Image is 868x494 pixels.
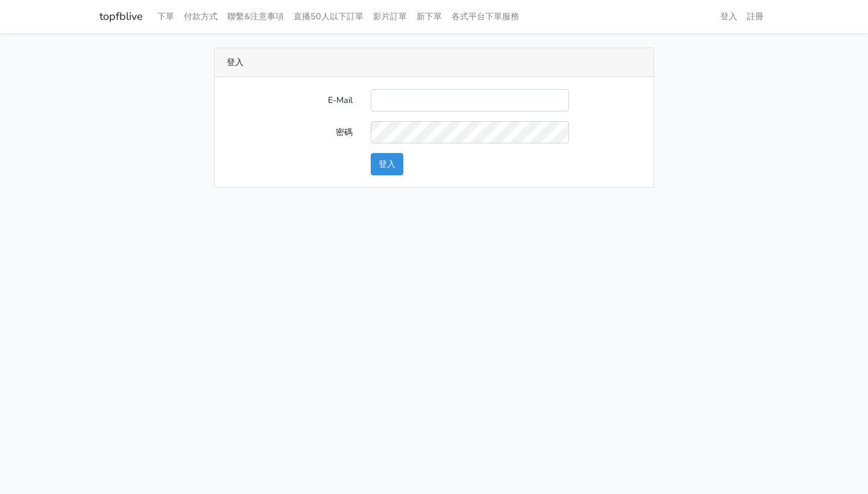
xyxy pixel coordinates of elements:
a: 新下單 [412,5,447,28]
label: 密碼 [218,121,362,143]
a: 註冊 [742,5,769,28]
a: 付款方式 [179,5,222,28]
a: topfblive [99,5,143,28]
a: 各式平台下單服務 [447,5,524,28]
a: 影片訂單 [368,5,412,28]
button: 登入 [371,153,403,175]
a: 登入 [715,5,742,28]
a: 聯繫&注意事項 [222,5,289,28]
div: 登入 [215,48,653,77]
a: 下單 [153,5,179,28]
label: E-Mail [218,89,362,111]
a: 直播50人以下訂單 [289,5,368,28]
